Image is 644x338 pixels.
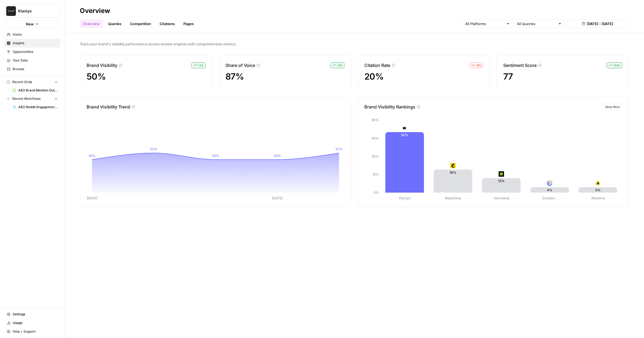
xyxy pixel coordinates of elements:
span: Your Data [13,58,58,63]
img: d03zj4el0aa7txopwdneenoutvcu [402,125,407,131]
span: [DATE] - [DATE] [587,21,613,26]
span: AEO Brand Mention Outreach [18,88,58,93]
p: Citation Rate [364,62,390,69]
tspan: 15% [372,172,379,176]
tspan: 45% [372,136,379,140]
span: New [26,21,34,27]
button: Help + Support [4,327,60,336]
a: Home [4,30,60,39]
text: 3% [595,188,601,192]
p: Share of Voice [225,62,255,69]
a: Citations [156,19,178,28]
span: AEO Reddit Engagement - Fork [18,105,58,110]
tspan: [DATE] [87,196,97,200]
a: Opportunities [4,47,60,56]
span: 77 [503,71,513,82]
p: Brand Visibility [87,62,117,69]
button: Recent Workflows [4,95,60,103]
a: Competition [127,19,154,28]
tspan: [DATE] [272,196,283,200]
span: Show More [605,105,620,109]
a: Your Data [4,56,60,65]
button: New [4,20,60,28]
tspan: 49% [274,154,281,158]
img: rg202btw2ktor7h9ou5yjtg7epnf [547,180,552,186]
p: Brand Visibility Rankings [364,104,415,110]
tspan: 50% [335,147,343,151]
p: Brand Visibility Trend [87,104,130,110]
tspan: 60% [372,118,379,122]
a: AEO Reddit Engagement - Fork [10,103,60,111]
button: [DATE] - [DATE] [566,20,629,28]
span: Settings [13,312,58,317]
button: Show More [603,104,622,110]
img: or48ckoj2dr325ui2uouqhqfwspy [499,171,504,177]
span: + 3 % [337,63,342,67]
a: Queries [105,19,125,28]
tspan: 49% [212,154,219,158]
a: Usage [4,319,60,327]
tspan: Klaviyo [399,196,410,200]
span: – 8 % [476,63,481,67]
a: AEO Brand Mention Outreach [10,86,60,95]
img: n07qf5yuhemumpikze8icgz1odva [595,180,601,186]
span: Home [13,32,58,37]
span: Usage [13,320,58,325]
span: + 1 % [198,63,204,67]
span: Klaviyo [18,8,51,14]
tspan: 30% [372,154,379,158]
img: pg21ys236mnd3p55lv59xccdo3xy [450,163,456,168]
button: Workspace: Klaviyo [4,4,60,18]
a: Insights [4,39,60,47]
span: Recent Grids [12,80,32,84]
tspan: Constan… [542,196,557,200]
tspan: 0% [374,190,379,194]
p: Sentiment Score [503,62,537,69]
span: 87% [225,71,244,82]
a: Browse [4,65,60,73]
button: Recent Grids [4,78,60,86]
div: Overview [80,6,110,15]
tspan: Omnisend [494,196,509,200]
text: 19% [450,170,456,175]
span: Help + Support [13,329,58,334]
span: Track your brand's visibility performance across answer engines with comprehensive metrics. [80,41,629,47]
input: All Platforms [465,21,504,26]
span: + 13 % [613,63,620,67]
span: Opportunities [13,49,58,54]
text: 4% [547,188,552,192]
span: 50% [87,71,106,82]
text: 12% [498,179,505,183]
tspan: Mailchimp [445,196,461,200]
tspan: Attentive [591,196,605,200]
input: All Queries [517,21,556,26]
a: Pages [180,19,197,28]
tspan: 49% [88,154,96,158]
span: 20% [364,71,383,82]
a: Settings [4,310,60,319]
img: Klaviyo Logo [6,6,16,16]
span: Browse [13,67,58,71]
span: Insights [13,41,58,46]
text: 50% [401,133,408,137]
tspan: 50% [150,147,157,151]
a: Overview [80,19,103,28]
span: Recent Workflows [12,96,40,101]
